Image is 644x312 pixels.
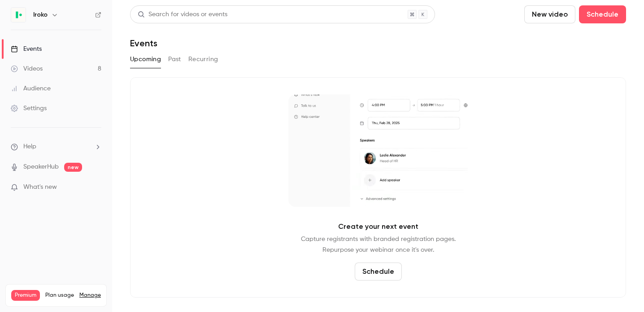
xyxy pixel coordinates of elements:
div: Settings [11,104,47,113]
div: Events [11,45,42,53]
span: Premium [11,290,40,301]
button: Schedule [355,263,402,281]
button: Past [168,52,181,67]
a: Manage [79,292,101,299]
iframe: Noticeable Trigger [91,183,101,192]
h6: Iroko [33,10,48,19]
span: Help [23,142,36,152]
button: Recurring [188,52,218,67]
span: new [64,163,82,172]
div: Videos [11,64,43,73]
div: Search for videos or events [138,10,227,19]
li: help-dropdown-opener [11,142,101,152]
p: Capture registrants with branded registration pages. Repurpose your webinar once it's over. [301,234,456,255]
p: Create your next event [338,221,418,232]
span: What's new [23,183,57,192]
div: Audience [11,84,51,93]
button: Schedule [579,5,626,23]
h1: Events [130,38,157,49]
a: SpeakerHub [23,162,59,172]
button: Upcoming [130,52,161,67]
img: Iroko [11,8,26,22]
span: Plan usage [45,292,74,299]
button: New video [524,5,575,23]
